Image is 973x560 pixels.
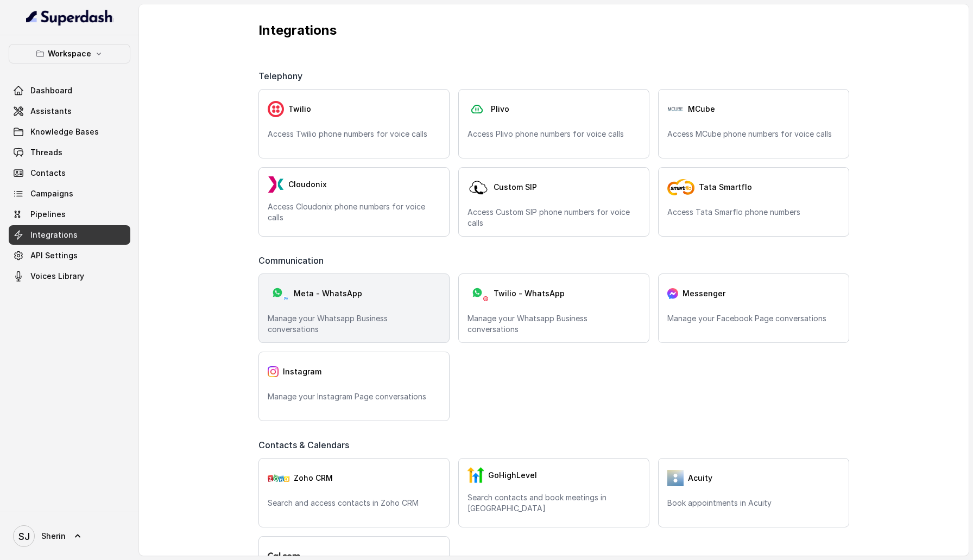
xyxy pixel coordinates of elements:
[488,470,537,481] span: GoHighLevel
[268,391,440,402] p: Manage your Instagram Page conversations
[667,207,840,218] p: Access Tata Smarflo phone numbers
[667,106,684,112] img: Pj9IrDBdEGgAAAABJRU5ErkJggg==
[258,69,307,82] span: Telephony
[9,184,130,203] a: Campaigns
[667,498,840,508] p: Book appointments in Acuity
[41,531,66,542] span: Sherin
[494,288,565,299] span: Twilio - WhatsApp
[467,101,486,118] img: plivo.d3d850b57a745af99832d897a96997ac.svg
[268,552,300,559] img: logo.svg
[268,201,440,223] p: Access Cloudonix phone numbers for voice calls
[667,288,678,299] img: messenger.2e14a0163066c29f9ca216c7989aa592.svg
[699,182,752,193] span: Tata Smartflo
[9,521,130,551] a: Sherin
[30,106,72,117] span: Assistants
[9,246,130,265] a: API Settings
[688,473,712,483] span: Acuity
[268,176,284,193] img: LzEnlUgADIwsuYwsTIxNLkxQDEyBEgDTDZAMjs1Qgy9jUyMTMxBzEB8uASKBKLgDqFxF08kI1lQAAAABJRU5ErkJggg==
[268,474,289,482] img: zohoCRM.b78897e9cd59d39d120b21c64f7c2b3a.svg
[288,104,311,114] span: Twilio
[268,129,440,139] p: Access Twilio phone numbers for voice calls
[294,288,362,299] span: Meta - WhatsApp
[667,470,684,486] img: 5vvjV8cQY1AVHSZc2N7qU9QabzYIM+zpgiA0bbq9KFoni1IQNE8dHPp0leJjYW31UJeOyZnSBUO77gdMaNhFCgpjLZzFnVhVC...
[9,101,130,121] a: Assistants
[491,104,509,114] span: Plivo
[467,492,640,514] p: Search contacts and book meetings in [GEOGRAPHIC_DATA]
[30,168,66,179] span: Contacts
[258,438,353,451] span: Contacts & Calendars
[467,129,640,139] p: Access Plivo phone numbers for voice calls
[18,531,30,542] text: SJ
[9,44,130,63] button: Workspace
[9,266,130,286] a: Voices Library
[9,81,130,100] a: Dashboard
[30,85,72,96] span: Dashboard
[667,179,694,195] img: tata-smart-flo.8a5748c556e2c421f70c.png
[288,179,327,190] span: Cloudonix
[268,366,279,377] img: instagram.04eb0078a085f83fc525.png
[258,22,849,39] p: Integrations
[667,129,840,139] p: Access MCube phone numbers for voice calls
[294,473,333,483] span: Zoho CRM
[258,254,328,267] span: Communication
[9,122,130,142] a: Knowledge Bases
[30,147,62,158] span: Threads
[688,104,715,114] span: MCube
[467,313,640,335] p: Manage your Whatsapp Business conversations
[30,188,73,199] span: Campaigns
[494,182,537,193] span: Custom SIP
[683,288,725,299] span: Messenger
[9,205,130,224] a: Pipelines
[667,313,840,324] p: Manage your Facebook Page conversations
[30,209,66,220] span: Pipelines
[268,101,284,117] img: twilio.7c09a4f4c219fa09ad352260b0a8157b.svg
[467,467,484,483] img: GHL.59f7fa3143240424d279.png
[467,176,489,198] img: customSip.5d45856e11b8082b7328070e9c2309ec.svg
[268,313,440,335] p: Manage your Whatsapp Business conversations
[283,366,321,377] span: Instagram
[9,143,130,162] a: Threads
[48,47,91,60] p: Workspace
[9,225,130,245] a: Integrations
[26,9,113,26] img: light.svg
[30,250,78,261] span: API Settings
[268,498,440,508] p: Search and access contacts in Zoho CRM
[30,271,84,282] span: Voices Library
[9,163,130,183] a: Contacts
[30,230,78,240] span: Integrations
[467,207,640,228] p: Access Custom SIP phone numbers for voice calls
[30,126,99,137] span: Knowledge Bases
